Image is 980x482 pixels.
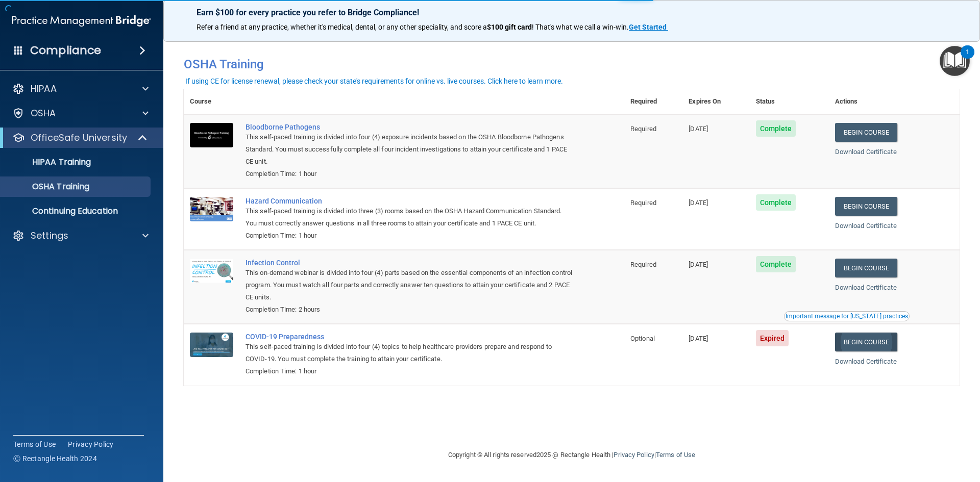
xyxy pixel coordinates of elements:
th: Status [750,89,829,114]
h4: OSHA Training [184,57,960,71]
div: Completion Time: 2 hours [246,303,573,316]
span: Complete [756,120,796,137]
a: OSHA [12,107,149,119]
a: Download Certificate [835,222,897,230]
div: If using CE for license renewal, please check your state's requirements for online vs. live cours... [185,78,563,85]
div: This self-paced training is divided into four (4) exposure incidents based on the OSHA Bloodborne... [246,131,573,168]
div: 1 [966,52,969,65]
span: Ⓒ Rectangle Health 2024 [13,453,97,464]
th: Required [624,89,682,114]
a: Download Certificate [835,148,897,156]
a: HIPAA [12,83,149,95]
a: Settings [12,230,149,242]
a: Begin Course [835,197,897,216]
a: Hazard Communication [246,197,573,205]
button: Read this if you are a dental practitioner in the state of CA [784,311,910,321]
strong: $100 gift card [487,23,532,31]
th: Course [184,89,239,114]
a: Download Certificate [835,284,897,291]
div: Copyright © All rights reserved 2025 @ Rectangle Health | | [385,439,758,471]
p: HIPAA [31,83,57,95]
a: Get Started [629,23,668,31]
p: Earn $100 for every practice you refer to Bridge Compliance! [197,8,947,17]
span: Optional [630,335,655,342]
p: OSHA [31,107,56,119]
a: Privacy Policy [614,451,654,459]
a: Download Certificate [835,358,897,365]
p: OSHA Training [7,182,89,192]
span: Required [630,261,656,268]
span: [DATE] [689,261,708,268]
a: Terms of Use [13,439,56,449]
strong: Get Started [629,23,667,31]
div: Completion Time: 1 hour [246,365,573,377]
a: Begin Course [835,333,897,351]
a: Privacy Policy [68,439,114,449]
span: [DATE] [689,199,708,207]
th: Expires On [682,89,749,114]
h4: Compliance [30,43,101,58]
button: If using CE for license renewal, please check your state's requirements for online vs. live cours... [184,76,565,86]
span: Expired [756,330,789,346]
button: Open Resource Center, 1 new notification [940,46,970,76]
div: This on-demand webinar is divided into four (4) parts based on the essential components of an inf... [246,267,573,303]
div: Completion Time: 1 hour [246,168,573,180]
div: Completion Time: 1 hour [246,230,573,242]
span: [DATE] [689,125,708,133]
th: Actions [829,89,960,114]
a: Terms of Use [656,451,695,459]
span: ! That's what we call a win-win. [532,23,629,31]
span: [DATE] [689,335,708,342]
p: OfficeSafe University [31,132,127,144]
p: Settings [31,230,68,242]
a: Begin Course [835,123,897,142]
div: This self-paced training is divided into three (3) rooms based on the OSHA Hazard Communication S... [246,205,573,230]
div: This self-paced training is divided into four (4) topics to help healthcare providers prepare and... [246,341,573,365]
p: Continuing Education [7,206,146,216]
span: Complete [756,194,796,211]
span: Required [630,199,656,207]
img: PMB logo [12,11,151,31]
span: Complete [756,256,796,272]
div: Important message for [US_STATE] practices [786,313,908,319]
span: Required [630,125,656,133]
a: OfficeSafe University [12,132,148,144]
a: COVID-19 Preparedness [246,333,573,341]
a: Bloodborne Pathogens [246,123,573,131]
p: HIPAA Training [7,157,91,167]
span: Refer a friend at any practice, whether it's medical, dental, or any other speciality, and score a [197,23,487,31]
a: Begin Course [835,259,897,277]
a: Infection Control [246,259,573,267]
